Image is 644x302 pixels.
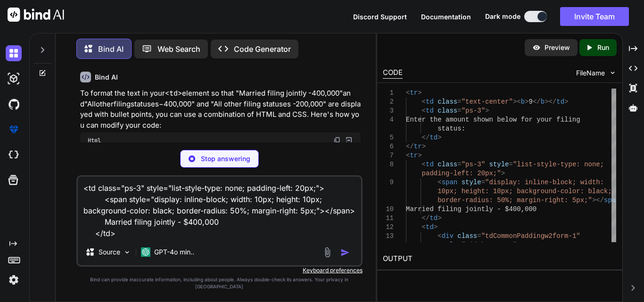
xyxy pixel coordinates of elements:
span: style [462,179,481,186]
mi: i [116,99,118,108]
div: 1 [383,89,394,98]
mi: a [137,99,140,108]
img: Open in Browser [345,136,353,145]
div: 13 [383,232,394,241]
span: td [556,98,564,106]
h2: OUTPUT [377,248,622,270]
textarea: <td class="ps-3" style="list-style-type: none; padding-left: 20px;"> <span style="display: inline... [78,177,361,239]
span: tr [410,89,418,97]
div: 10 [383,205,394,214]
span: </ [422,214,430,222]
mi: f [114,99,116,108]
mi: t [100,99,102,108]
span: > [422,143,426,150]
span: < [422,98,426,106]
mi: e [107,99,111,108]
img: copy [333,137,341,144]
span: td [426,107,434,114]
span: style [438,241,457,249]
span: ></ [545,98,556,106]
span: span [442,179,458,186]
mo: , [325,89,327,98]
span: "display: inline-block; width: [485,179,604,186]
p: GPT-4o min.. [154,247,194,257]
p: Source [99,247,120,257]
mi: s [147,99,151,108]
p: Bind AI [98,43,124,55]
mi: u [143,99,147,108]
mi: A [87,99,92,108]
img: icon [340,248,350,257]
p: To format the text in your element so that "Married filing jointly - 200,000" are displayed with ... [80,88,361,131]
span: border-radius: 50%; margin-right: 5px;" [438,196,592,204]
span: > [501,170,505,177]
span: </ [422,134,430,141]
img: cloudideIcon [6,147,22,163]
img: GPT-4o mini [141,247,150,257]
span: Enter the amount shown below for your fili [406,116,572,123]
mi: s [155,99,159,108]
span: < [422,161,426,168]
div: 9 [383,178,394,187]
h6: Bind AI [95,73,118,82]
span: td [426,98,434,106]
div: 3 [383,106,394,115]
span: = [457,107,461,114]
p: Stop answering [201,154,250,163]
mi: l [118,99,120,108]
p: Code Generator [234,43,291,55]
span: </ [406,143,414,150]
span: = [477,232,481,240]
span: < [422,107,426,114]
span: > [438,134,441,141]
span: 10px; height: 10px; background-color: black; [438,188,612,195]
mi: e [151,99,155,108]
span: td [426,161,434,168]
span: "ps-3" [462,107,485,114]
span: = [457,161,461,168]
span: = [509,161,513,168]
p: Preview [545,43,570,52]
mi: " [84,99,87,108]
img: Pick Models [123,248,131,256]
mi: i [120,99,122,108]
span: > [418,89,421,97]
span: class [438,161,457,168]
span: "list-style-type: none; [513,161,604,168]
div: 11 [383,214,394,223]
span: < [406,152,410,159]
img: darkChat [6,45,22,61]
button: Discord Support [353,12,407,22]
span: > [418,152,421,159]
mi: r [111,99,114,108]
span: = [457,98,461,106]
span: FileName [576,68,605,78]
span: Html [88,137,101,144]
annotation: 400,000" and "All other filing statuses - [164,99,296,108]
span: tr [410,152,418,159]
span: > [525,98,528,106]
code: <td> [165,89,182,98]
img: premium [6,122,22,138]
mi: n [122,99,126,108]
span: ></ [592,196,604,204]
mi: o [96,99,100,108]
span: class [457,232,477,240]
mi: s [131,99,134,108]
mi: a [343,89,347,98]
p: Keyboard preferences [76,267,363,274]
span: "tdCommonPaddingw2form-1" [481,232,580,240]
span: td [429,134,438,141]
span: "width: 100%;" [462,241,517,249]
mi: " [339,89,343,98]
span: < [438,179,441,186]
p: Bind can provide inaccurate information, including about people. Always double-check its answers.... [76,276,363,290]
span: Documentation [421,13,471,21]
span: span [604,196,620,204]
img: preview [532,43,541,52]
span: > [434,223,438,231]
span: padding-left: 20px;" [422,170,501,177]
div: 6 [383,142,394,151]
img: attachment [322,247,333,258]
span: div [442,232,454,240]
